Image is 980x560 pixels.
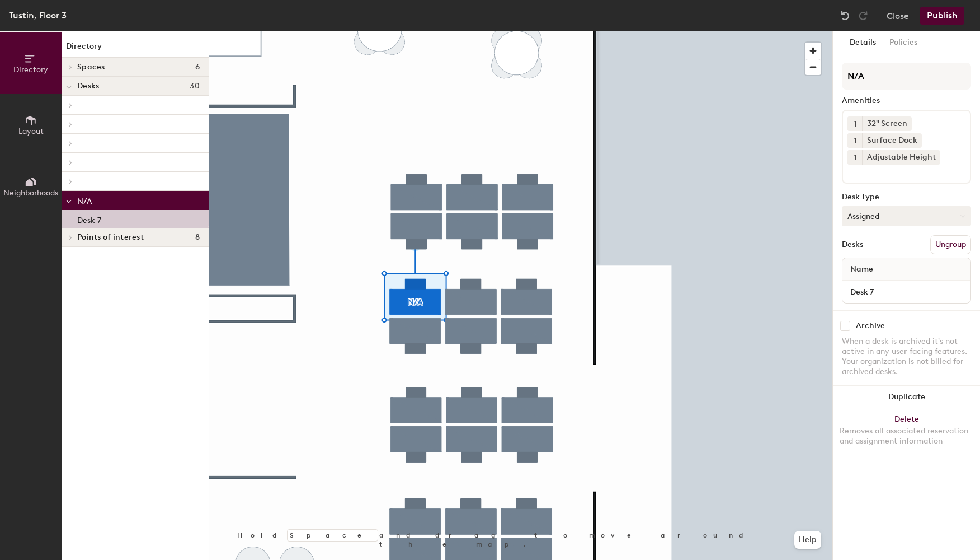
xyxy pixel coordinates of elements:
[195,63,200,72] span: 6
[794,531,821,549] button: Help
[845,284,968,300] input: Unnamed desk
[840,10,851,21] img: Undo
[854,118,856,130] span: 1
[190,82,200,91] span: 30
[856,321,885,330] div: Archive
[862,133,922,148] div: Surface Dock
[18,127,44,136] span: Layout
[847,133,862,148] button: 1
[842,193,971,202] div: Desk Type
[833,408,980,458] button: DeleteRemoves all associated reservation and assignment information
[883,31,924,54] button: Policies
[842,96,971,105] div: Amenities
[845,259,879,279] span: Name
[840,426,973,446] div: Removes all associated reservation and assignment information
[842,240,863,249] div: Desks
[854,135,856,147] span: 1
[842,337,971,377] div: When a desk is archived it's not active in any user-facing features. Your organization is not bil...
[77,63,105,72] span: Spaces
[887,7,909,25] button: Close
[858,10,869,21] img: Redo
[3,188,58,198] span: Neighborhoods
[930,235,971,254] button: Ungroup
[77,233,144,242] span: Points of interest
[847,116,862,131] button: 1
[854,152,856,164] span: 1
[847,150,862,165] button: 1
[843,31,883,54] button: Details
[13,65,48,74] span: Directory
[862,150,940,165] div: Adjustable Height
[862,116,912,131] div: 32" Screen
[842,206,971,226] button: Assigned
[62,40,209,58] h1: Directory
[77,82,99,91] span: Desks
[77,212,101,225] p: Desk 7
[195,233,200,242] span: 8
[9,8,67,22] div: Tustin, Floor 3
[77,197,92,206] span: N/A
[833,386,980,408] button: Duplicate
[920,7,964,25] button: Publish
